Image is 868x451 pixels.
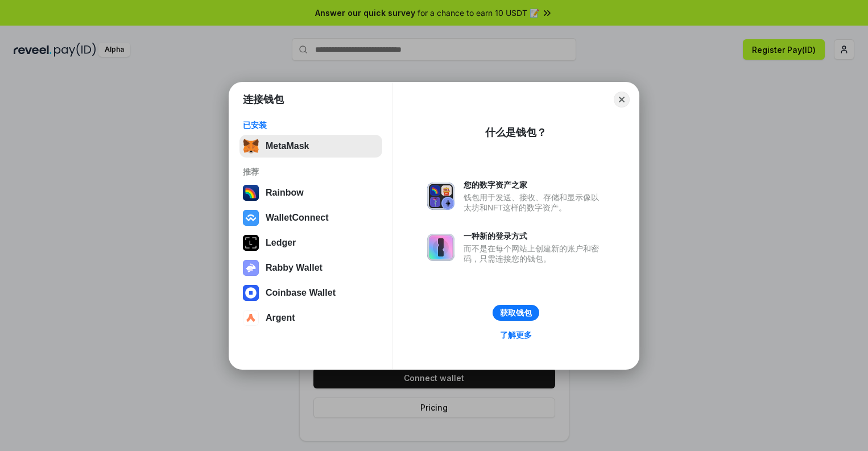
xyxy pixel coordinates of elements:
button: Coinbase Wallet [239,282,382,304]
button: Argent [239,307,382,329]
img: svg+xml,%3Csvg%20width%3D%2228%22%20height%3D%2228%22%20viewBox%3D%220%200%2028%2028%22%20fill%3D... [243,310,259,326]
div: 推荐 [243,167,379,177]
button: WalletConnect [239,206,382,229]
img: svg+xml,%3Csvg%20fill%3D%22none%22%20height%3D%2233%22%20viewBox%3D%220%200%2035%2033%22%20width%... [243,138,259,154]
img: svg+xml,%3Csvg%20xmlns%3D%22http%3A%2F%2Fwww.w3.org%2F2000%2Fsvg%22%20fill%3D%22none%22%20viewBox... [427,183,454,210]
button: 获取钱包 [493,305,539,321]
button: MetaMask [239,135,382,158]
img: svg+xml,%3Csvg%20width%3D%2228%22%20height%3D%2228%22%20viewBox%3D%220%200%2028%2028%22%20fill%3D... [243,210,259,226]
div: 获取钱包 [500,308,532,318]
button: Ledger [239,231,382,254]
a: 了解更多 [493,328,539,342]
img: svg+xml,%3Csvg%20xmlns%3D%22http%3A%2F%2Fwww.w3.org%2F2000%2Fsvg%22%20width%3D%2228%22%20height%3... [243,235,259,251]
div: MetaMask [266,141,309,151]
img: svg+xml,%3Csvg%20width%3D%2228%22%20height%3D%2228%22%20viewBox%3D%220%200%2028%2028%22%20fill%3D... [243,285,259,301]
button: Rainbow [239,181,382,204]
div: 了解更多 [500,330,532,340]
div: Ledger [266,238,296,248]
div: Rabby Wallet [266,263,323,273]
div: 已安装 [243,120,379,130]
div: Coinbase Wallet [266,288,336,298]
div: 一种新的登录方式 [464,231,605,241]
img: svg+xml,%3Csvg%20width%3D%22120%22%20height%3D%22120%22%20viewBox%3D%220%200%20120%20120%22%20fil... [243,185,259,201]
div: Rainbow [266,188,304,198]
div: 而不是在每个网站上创建新的账户和密码，只需连接您的钱包。 [464,243,605,264]
button: Close [614,92,630,107]
div: 您的数字资产之家 [464,180,605,190]
img: svg+xml,%3Csvg%20xmlns%3D%22http%3A%2F%2Fwww.w3.org%2F2000%2Fsvg%22%20fill%3D%22none%22%20viewBox... [243,260,259,276]
h1: 连接钱包 [243,93,284,106]
div: WalletConnect [266,213,329,223]
div: 钱包用于发送、接收、存储和显示像以太坊和NFT这样的数字资产。 [464,192,605,213]
button: Rabby Wallet [239,256,382,279]
img: svg+xml,%3Csvg%20xmlns%3D%22http%3A%2F%2Fwww.w3.org%2F2000%2Fsvg%22%20fill%3D%22none%22%20viewBox... [427,234,454,261]
div: 什么是钱包？ [485,126,547,139]
div: Argent [266,313,295,323]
